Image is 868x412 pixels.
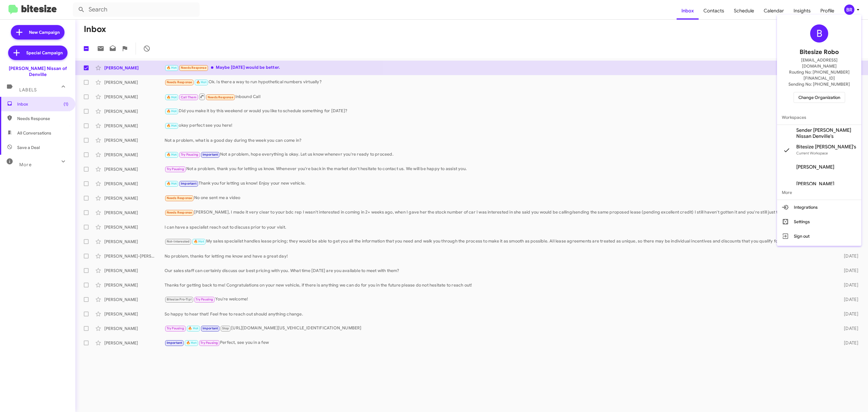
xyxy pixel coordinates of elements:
[796,144,856,150] span: Bitesize [PERSON_NAME]'s
[777,185,861,200] span: More
[800,47,839,57] span: Bitesize Robo
[777,200,861,214] button: Integrations
[796,127,857,139] span: Sender [PERSON_NAME] Nissan Denville's
[798,92,840,103] span: Change Organization
[788,81,850,87] span: Sending No: [PHONE_NUMBER]
[784,57,854,69] span: [EMAIL_ADDRESS][DOMAIN_NAME]
[794,92,845,103] button: Change Organization
[796,181,834,187] span: [PERSON_NAME]
[796,151,828,155] span: Current Workspace
[777,229,861,243] button: Sign out
[784,69,854,81] span: Routing No: [PHONE_NUMBER][FINANCIAL_ID]
[796,164,834,170] span: [PERSON_NAME]
[777,110,861,125] span: Workspaces
[810,24,828,43] div: B
[777,214,861,229] button: Settings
